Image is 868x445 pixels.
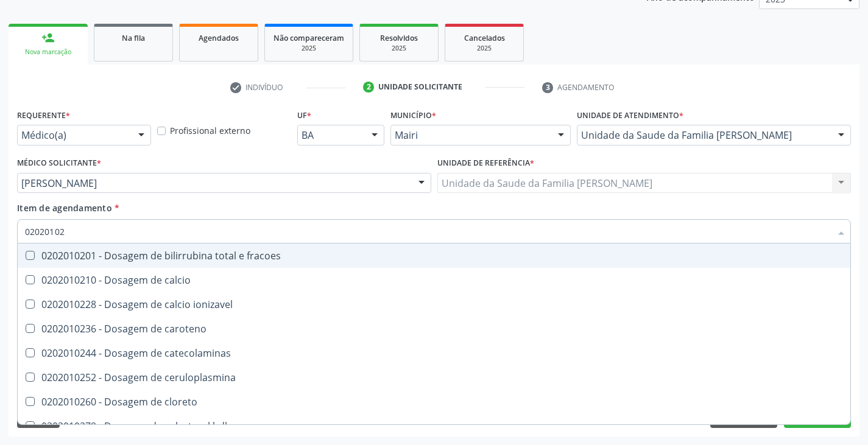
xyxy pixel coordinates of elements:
[369,44,429,53] div: 2025
[273,33,344,43] span: Não compareceram
[17,154,101,173] label: Médico Solicitante
[17,202,112,214] span: Item de agendamento
[363,82,374,93] div: 2
[170,124,250,137] label: Profissional externo
[437,154,534,173] label: Unidade de referência
[380,33,418,43] span: Resolvidos
[25,397,843,407] div: 0202010260 - Dosagem de cloreto
[199,33,239,43] span: Agendados
[297,106,311,125] label: UF
[454,44,515,53] div: 2025
[25,219,831,244] input: Buscar por procedimentos
[302,129,359,141] span: BA
[122,33,145,43] span: Na fila
[25,324,843,334] div: 0202010236 - Dosagem de caroteno
[273,44,344,53] div: 2025
[577,106,683,125] label: Unidade de atendimento
[25,421,843,431] div: 0202010279 - Dosagem de colesterol hdl
[21,129,126,141] span: Médico(a)
[395,129,546,141] span: Mairi
[378,82,462,93] div: Unidade solicitante
[581,129,826,141] span: Unidade da Saude da Familia [PERSON_NAME]
[25,251,843,261] div: 0202010201 - Dosagem de bilirrubina total e fracoes
[17,106,70,125] label: Requerente
[25,373,843,382] div: 0202010252 - Dosagem de ceruloplasmina
[25,300,843,309] div: 0202010228 - Dosagem de calcio ionizavel
[25,348,843,358] div: 0202010244 - Dosagem de catecolaminas
[390,106,436,125] label: Município
[464,33,505,43] span: Cancelados
[41,31,55,44] div: person_add
[25,275,843,285] div: 0202010210 - Dosagem de calcio
[17,47,79,57] div: Nova marcação
[21,177,406,189] span: [PERSON_NAME]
